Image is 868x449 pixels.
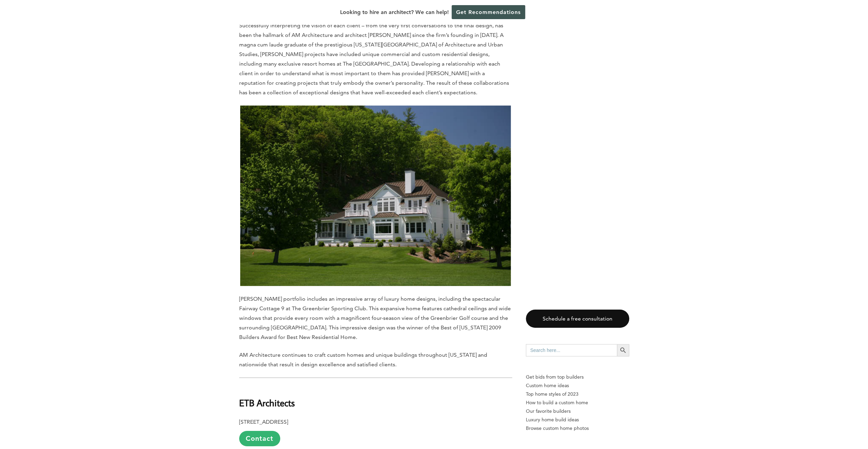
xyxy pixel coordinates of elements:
[526,416,629,424] a: Luxury home build ideas
[239,21,512,97] p: Successfully interpreting the vision of each client – from the very first conversations to the fi...
[526,407,629,416] a: Our favorite builders
[526,398,629,407] a: How to build a custom home
[239,431,280,446] a: Contact
[526,344,617,356] input: Search here...
[452,5,525,19] a: Get Recommendations
[526,310,629,328] a: Schedule a free consultation
[526,390,629,398] a: Top home styles of 2023
[619,346,627,354] svg: Search
[239,350,512,369] p: AM Architecture continues to craft custom homes and unique buildings throughout [US_STATE] and na...
[526,381,629,390] a: Custom home ideas
[526,424,629,433] a: Browse custom home photos
[737,400,860,441] iframe: Drift Widget Chat Controller
[526,373,629,381] p: Get bids from top builders
[239,397,295,409] b: ETB Architects
[239,419,288,425] b: [STREET_ADDRESS]
[239,294,512,342] p: [PERSON_NAME] portfolio includes an impressive array of luxury home designs, including the specta...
